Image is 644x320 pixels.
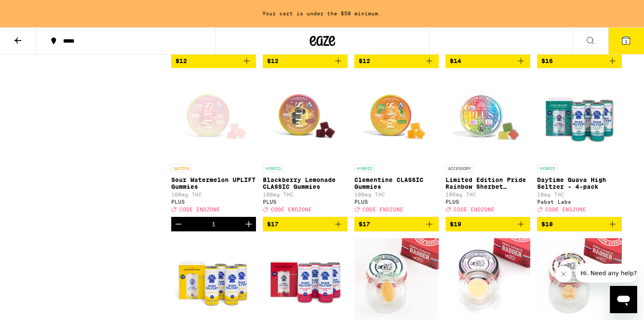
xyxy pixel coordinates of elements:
div: PLUS [171,199,256,205]
span: $12 [267,58,279,64]
button: Add to bag [171,54,256,68]
span: CODE ENDZONE [545,207,586,213]
button: Add to bag [354,217,439,231]
button: 1 [608,28,644,54]
span: $12 [175,58,187,64]
button: Add to bag [446,54,530,68]
span: CODE ENDZONE [454,207,494,213]
span: $19 [450,221,461,228]
button: Decrement [171,217,186,231]
button: Add to bag [537,217,622,231]
div: Pabst Labs [537,199,622,205]
a: Open page for Sour Watermelon UPLIFT Gummies from PLUS [171,75,256,216]
a: Open page for Daytime Guava High Seltzer - 4-pack from Pabst Labs [537,75,622,216]
button: Increment [241,217,256,231]
p: 10mg THC [537,192,622,197]
img: PLUS - Clementine CLASSIC Gummies [354,75,439,160]
span: $12 [359,58,370,64]
img: PLUS - Limited Edition Pride Rainbow Sherbet Gummies [446,75,530,160]
button: Add to bag [263,54,348,68]
a: Open page for Blackberry Lemonade CLASSIC Gummies from PLUS [263,75,348,216]
p: HYBRID [354,164,375,172]
button: Add to bag [446,217,530,231]
p: Blackberry Lemonade CLASSIC Gummies [263,176,348,190]
p: Daytime Guava High Seltzer - 4-pack [537,176,622,190]
a: Open page for Clementine CLASSIC Gummies from PLUS [354,75,439,216]
p: HYBRID [263,164,283,172]
span: $17 [267,221,279,228]
img: Pabst Labs - Daytime Guava High Seltzer - 4-pack [537,75,622,160]
a: Open page for Limited Edition Pride Rainbow Sherbet Gummies from PLUS [446,75,530,216]
img: PLUS - Blackberry Lemonade CLASSIC Gummies [263,75,348,160]
div: PLUS [446,199,530,205]
span: $16 [541,58,553,64]
p: Sour Watermelon UPLIFT Gummies [171,176,256,190]
button: Add to bag [354,54,439,68]
p: 100mg THC [354,192,439,197]
div: PLUS [263,199,348,205]
iframe: Message from company [575,264,637,283]
div: PLUS [354,199,439,205]
p: HYBRID [537,164,558,172]
span: CODE ENDZONE [179,207,220,213]
span: CODE ENDZONE [362,207,403,213]
iframe: Button to launch messaging window [610,286,637,313]
button: Add to bag [263,217,348,231]
p: ACCESSORY [446,164,474,172]
p: 100mg THC [263,192,348,197]
p: Clementine CLASSIC Gummies [354,176,439,190]
div: 1 [212,221,216,228]
iframe: Close message [555,265,572,283]
p: 100mg THC [446,192,530,197]
p: SATIVA [171,164,192,172]
button: Add to bag [537,54,622,68]
p: Limited Edition Pride Rainbow Sherbet Gummies [446,176,530,190]
span: $18 [541,221,553,228]
p: 100mg THC [171,192,256,197]
span: CODE ENDZONE [271,207,312,213]
span: $17 [359,221,370,228]
span: $14 [450,58,461,64]
span: 1 [625,39,627,44]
